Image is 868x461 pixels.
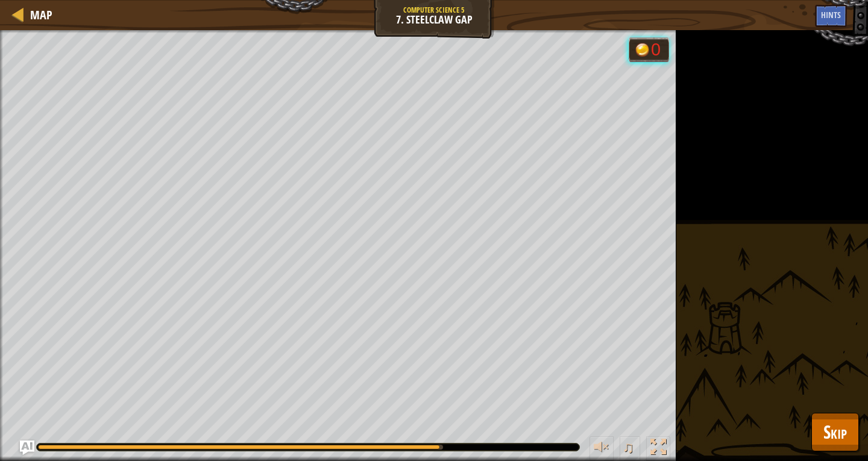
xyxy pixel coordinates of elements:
[620,436,640,461] button: ♫
[30,7,52,23] span: Map
[24,7,52,23] a: Map
[20,441,34,455] button: Ask AI
[823,419,847,444] span: Skip
[590,436,614,461] button: Adjust volume
[646,436,670,461] button: Toggle fullscreen
[629,37,669,62] div: Team 'humans' has 0 gold.
[622,438,634,456] span: ♫
[821,9,841,20] span: Hints
[651,41,663,58] div: 0
[811,413,859,451] button: Skip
